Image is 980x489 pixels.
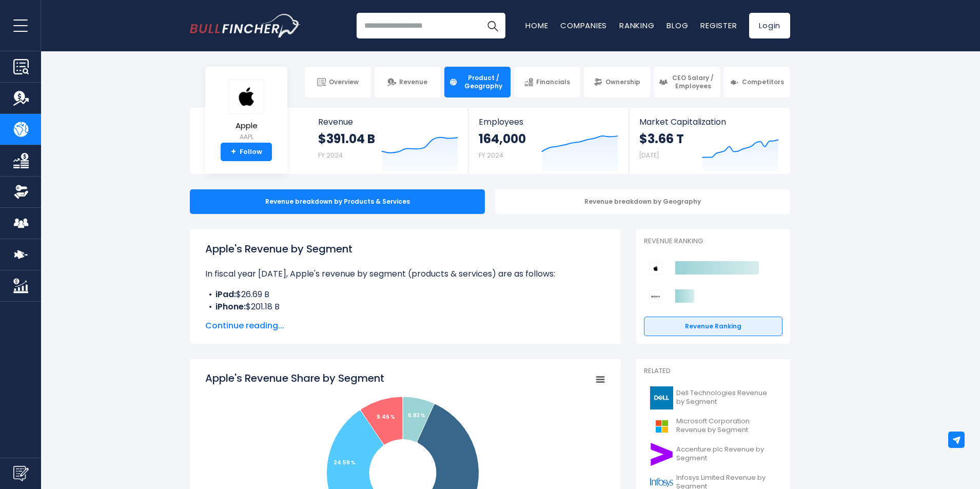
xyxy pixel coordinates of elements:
img: Ownership [13,184,29,200]
div: Revenue breakdown by Products & Services [190,189,485,214]
span: Revenue [318,117,458,127]
a: Login [749,13,790,38]
img: Sony Group Corporation competitors logo [649,290,662,303]
li: $26.69 B [205,288,605,301]
tspan: Apple's Revenue Share by Segment [205,371,384,385]
a: CEO Salary / Employees [654,67,720,97]
img: ACN logo [650,443,673,466]
span: CEO Salary / Employees [671,74,716,90]
strong: + [231,147,236,157]
span: Revenue [399,78,427,86]
p: In fiscal year [DATE], Apple's revenue by segment (products & services) are as follows: [205,268,605,280]
span: Financials [536,78,570,86]
a: Microsoft Corporation Revenue by Segment [644,412,782,440]
img: Apple competitors logo [649,262,662,275]
tspan: 6.83 % [408,412,425,419]
span: Microsoft Corporation Revenue by Segment [676,417,776,435]
a: Go to homepage [190,14,300,37]
p: Related [644,367,782,376]
a: Home [525,20,548,31]
a: Employees 164,000 FY 2024 [468,108,628,174]
strong: 164,000 [479,131,526,147]
small: FY 2024 [479,151,503,160]
a: Blog [667,20,688,31]
span: Continue reading... [205,320,605,332]
p: Revenue Ranking [644,237,782,246]
img: DELL logo [650,386,673,409]
small: FY 2024 [318,151,343,160]
small: [DATE] [639,151,659,160]
span: Overview [329,78,359,86]
div: Revenue breakdown by Geography [495,189,790,214]
tspan: 24.59 % [334,459,356,466]
a: Revenue [375,67,441,97]
tspan: 9.46 % [377,413,395,421]
strong: $391.04 B [318,131,375,147]
a: Dell Technologies Revenue by Segment [644,384,782,412]
a: Companies [560,20,607,31]
span: Competitors [742,78,784,86]
a: Ownership [584,67,650,97]
small: AAPL [228,132,264,142]
a: Market Capitalization $3.66 T [DATE] [629,108,789,174]
a: Revenue $391.04 B FY 2024 [308,108,468,174]
a: Revenue Ranking [644,317,782,336]
li: $201.18 B [205,301,605,313]
span: Market Capitalization [639,117,779,127]
a: Accenture plc Revenue by Segment [644,440,782,468]
span: Dell Technologies Revenue by Segment [676,389,776,406]
a: +Follow [221,143,272,161]
span: Product / Geography [461,74,506,90]
a: Overview [305,67,371,97]
a: Register [700,20,737,31]
span: Employees [479,117,618,127]
h1: Apple's Revenue by Segment [205,241,605,257]
b: iPhone: [215,301,246,312]
a: Competitors [724,67,790,97]
span: Accenture plc Revenue by Segment [676,445,776,463]
img: MSFT logo [650,415,673,438]
span: Apple [228,122,264,130]
a: Financials [514,67,580,97]
a: Ranking [619,20,654,31]
strong: $3.66 T [639,131,684,147]
a: Apple AAPL [228,79,265,143]
a: Product / Geography [444,67,511,97]
span: Ownership [605,78,640,86]
img: Bullfincher logo [190,14,301,37]
button: Search [480,13,505,38]
b: iPad: [215,288,236,300]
